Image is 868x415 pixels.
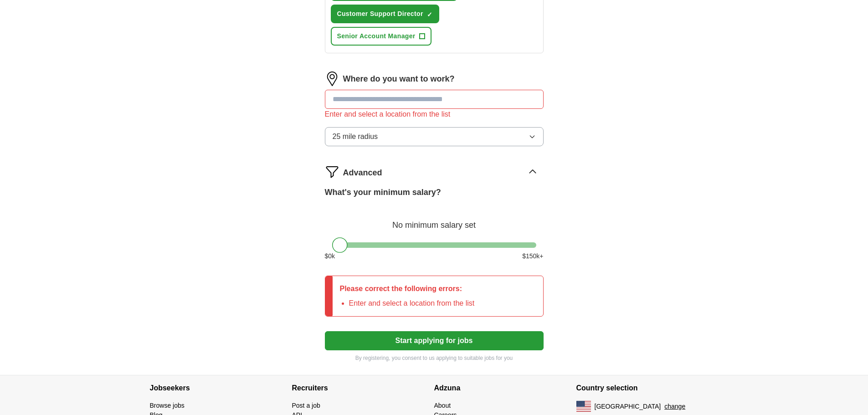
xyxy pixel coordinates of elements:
[150,402,185,409] a: Browse jobs
[325,72,339,86] img: location.png
[337,31,416,41] span: Senior Account Manager
[595,402,661,411] span: [GEOGRAPHIC_DATA]
[664,402,685,411] button: change
[325,127,544,146] button: 25 mile radius
[325,186,441,199] label: What's your minimum salary?
[434,402,451,409] a: About
[325,331,544,350] button: Start applying for jobs
[522,251,543,261] span: $ 150 k+
[331,27,431,46] button: Senior Account Manager
[340,283,475,294] p: Please correct the following errors:
[325,251,335,261] span: $ 0 k
[337,9,423,19] span: Customer Support Director
[343,167,382,179] span: Advanced
[427,11,432,18] span: ✓
[325,354,544,362] p: By registering, you consent to us applying to suitable jobs for you
[333,131,378,142] span: 25 mile radius
[292,402,320,409] a: Post a job
[325,210,544,231] div: No minimum salary set
[576,401,591,412] img: US flag
[331,5,439,23] button: Customer Support Director✓
[325,109,544,120] div: Enter and select a location from the list
[576,375,719,401] h4: Country selection
[325,164,339,179] img: filter
[343,73,455,85] label: Where do you want to work?
[349,298,475,309] li: Enter and select a location from the list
